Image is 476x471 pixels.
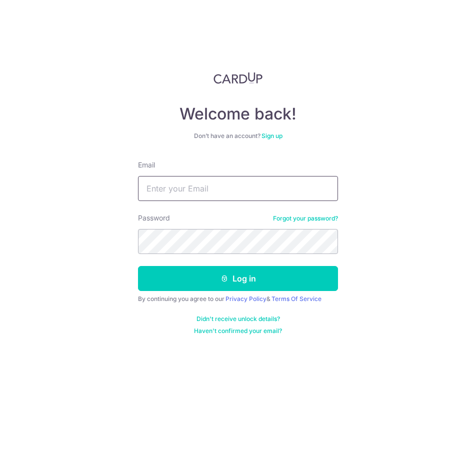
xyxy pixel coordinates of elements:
[138,266,338,291] button: Log in
[196,315,280,323] a: Didn't receive unlock details?
[213,72,262,84] img: CardUp Logo
[138,132,338,140] div: Don’t have an account?
[273,214,338,222] a: Forgot your password?
[261,132,282,139] a: Sign up
[138,295,338,303] div: By continuing you agree to our &
[138,104,338,124] h4: Welcome back!
[138,213,170,223] label: Password
[271,295,321,302] a: Terms Of Service
[138,176,338,201] input: Enter your Email
[138,160,155,170] label: Email
[225,295,266,302] a: Privacy Policy
[194,327,282,335] a: Haven't confirmed your email?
